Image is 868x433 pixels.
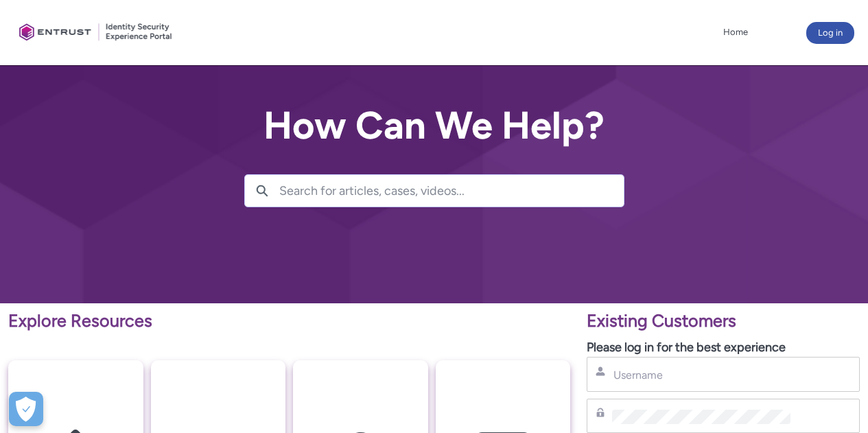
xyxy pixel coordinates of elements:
a: Home [720,22,751,43]
button: Open Preferences [9,392,43,426]
input: Username [612,368,790,382]
h2: How Can We Help? [244,104,624,147]
button: Search [245,175,279,207]
input: Search for articles, cases, videos... [279,175,624,207]
p: Existing Customers [587,308,860,334]
button: Log in [806,22,854,44]
p: Explore Resources [8,308,570,334]
p: Please log in for the best experience [587,338,860,357]
div: Cookie Preferences [9,392,43,426]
